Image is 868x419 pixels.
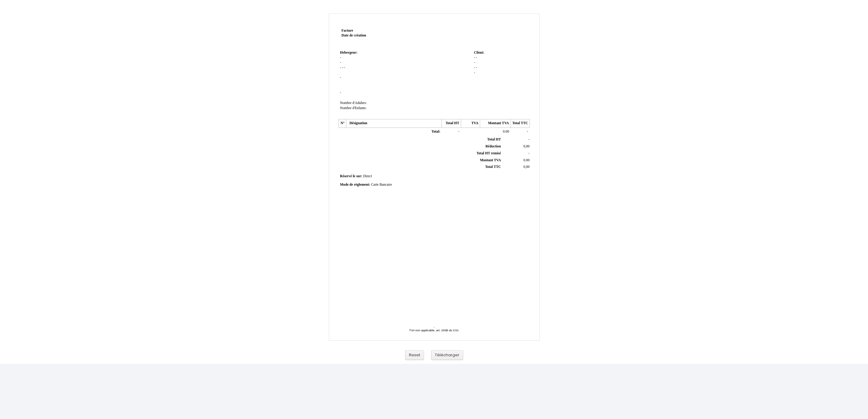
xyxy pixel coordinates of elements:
span: - [434,325,435,329]
span: sur: [356,174,362,178]
span: - [458,130,459,134]
span: - [344,66,345,70]
span: Total HT [487,137,501,141]
span: - [528,151,530,155]
span: Total TTC [485,165,501,169]
span: Réservé le [340,174,355,178]
span: 0.00 [503,130,509,134]
span: Nombre d'Adultes: [340,101,367,105]
span: Montant TVA [480,158,501,162]
span: Facture [341,29,353,33]
span: Hebergeur: [340,51,357,55]
span: - [474,71,475,75]
span: Nombre d'Enfants: [340,106,366,110]
span: 0,00 [524,165,530,169]
span: 0,00 [524,144,530,148]
span: - [340,76,341,80]
span: Direct [363,174,372,178]
span: - [476,66,477,70]
span: - [340,91,341,95]
span: Total: [431,130,440,134]
span: - [528,137,530,141]
span: Réduction [486,144,501,148]
strong: Date de création [341,33,366,37]
button: Reset [405,350,424,360]
th: TVA [461,119,480,128]
span: - [342,66,343,70]
span: - [340,61,341,65]
span: Total HT remisé [476,151,501,155]
span: TVA non applicable, art. 293B du CGI. [409,329,459,332]
button: Télécharger [431,350,463,360]
span: - [340,66,341,70]
span: 0.00 [524,158,530,162]
span: - [340,56,341,60]
th: Total TTC [511,119,530,128]
th: N° [339,119,346,128]
th: Désignation [346,119,442,128]
th: Total HT [442,119,461,128]
span: Carte Bancaire [371,183,392,187]
span: - [527,130,528,134]
span: - [474,61,475,65]
span: Mode de règlement: [340,183,370,187]
span: - [474,66,475,70]
span: - [476,56,477,60]
th: Montant TVA [480,119,511,128]
span: - [474,56,475,60]
span: Client: [474,51,484,55]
